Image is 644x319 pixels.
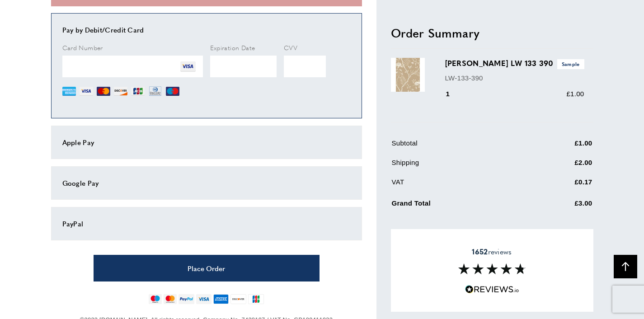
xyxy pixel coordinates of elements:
img: VI.png [80,84,93,98]
div: Pay by Debit/Credit Card [62,24,351,35]
strong: 1652 [472,246,488,256]
td: Subtotal [392,138,529,155]
img: discover [230,294,246,304]
img: Reviews section [458,263,526,274]
span: reviews [472,247,512,256]
img: DN.png [148,84,163,98]
td: Grand Total [392,196,529,216]
img: MI.png [166,84,179,98]
td: £2.00 [530,157,592,175]
td: £3.00 [530,196,592,216]
img: american-express [213,294,229,304]
div: PayPal [62,218,351,229]
h2: Order Summary [391,24,593,41]
span: CVV [284,43,297,52]
iframe: Secure Credit Card Frame - CVV [284,56,326,77]
td: Shipping [392,157,529,175]
img: maestro [149,294,162,304]
div: Google Pay [62,178,351,188]
img: VI.png [180,59,196,74]
img: MC.png [97,84,110,98]
div: Apple Pay [62,137,351,148]
td: VAT [392,177,529,194]
td: £1.00 [530,138,592,155]
h3: [PERSON_NAME] LW 133 390 [445,58,584,69]
img: Jasper Peony LW 133 390 [391,58,425,92]
span: Card Number [62,43,103,52]
img: mastercard [164,294,177,304]
img: DI.png [114,84,127,98]
iframe: Secure Credit Card Frame - Credit Card Number [62,56,203,77]
p: LW-133-390 [445,72,584,83]
img: visa [196,294,211,304]
iframe: Secure Credit Card Frame - Expiration Date [210,56,277,77]
span: Sample [557,59,584,69]
img: AE.png [62,84,76,98]
img: JCB.png [131,84,145,98]
img: Reviews.io 5 stars [465,285,519,294]
td: £0.17 [530,177,592,194]
div: 1 [445,89,463,99]
span: Expiration Date [210,43,255,52]
span: £1.00 [566,90,584,98]
button: Place Order [94,255,320,281]
img: jcb [248,294,264,304]
img: paypal [179,294,194,304]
